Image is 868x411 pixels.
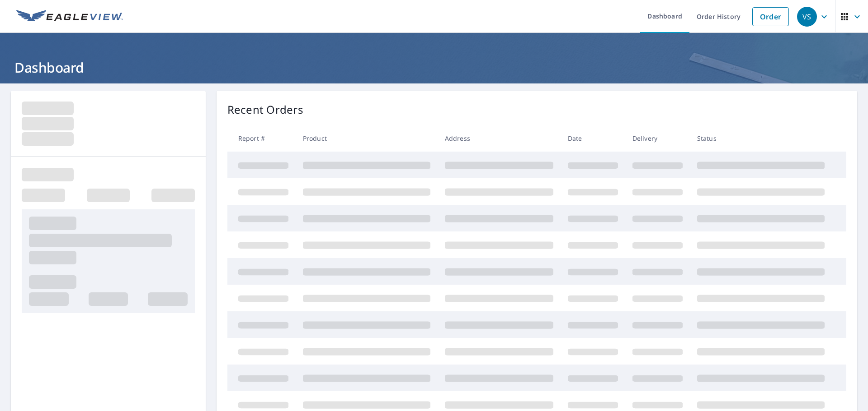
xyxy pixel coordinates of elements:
[561,125,625,152] th: Date
[438,125,561,152] th: Address
[690,125,832,152] th: Status
[752,7,789,26] a: Order
[625,125,690,152] th: Delivery
[797,7,817,27] div: VS
[227,102,303,118] p: Recent Orders
[227,125,296,152] th: Report #
[296,125,438,152] th: Product
[11,58,857,77] h1: Dashboard
[16,10,123,23] img: EV Logo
